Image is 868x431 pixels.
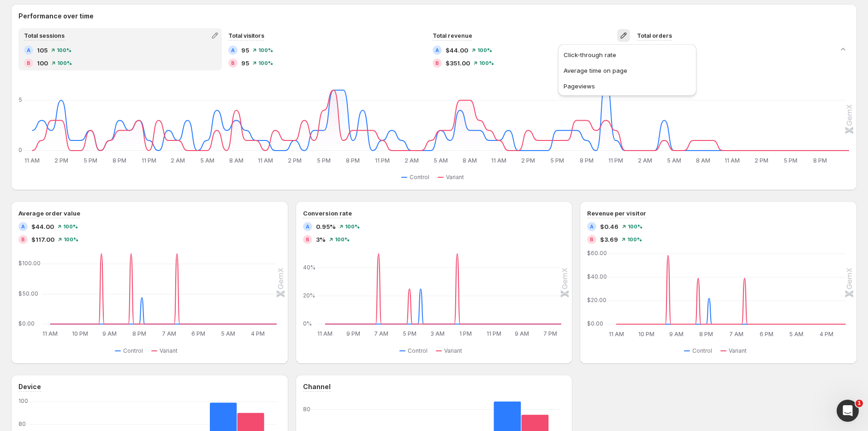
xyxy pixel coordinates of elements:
text: 2 AM [171,157,185,164]
span: $44.00 [31,222,54,231]
span: Control [123,347,143,355]
text: 7 AM [374,331,388,338]
h2: A [231,47,235,53]
text: 11 AM [492,157,507,164]
text: 5 AM [667,157,681,164]
span: 100 % [63,224,78,229]
button: Variant [438,172,468,183]
text: 11 PM [142,157,156,164]
text: 10 PM [638,331,654,338]
text: 2 PM [755,157,769,164]
h2: B [306,237,309,242]
text: 1 PM [459,331,472,338]
text: 5 PM [551,157,565,164]
text: 7 AM [729,331,743,338]
text: 20% [303,292,315,299]
text: $20.00 [587,297,606,303]
text: 0% [303,320,312,327]
text: 100 [18,397,28,404]
button: Click-through rate [561,47,694,62]
span: Average time on page [564,67,627,74]
text: 5 AM [221,331,236,338]
text: 6 PM [192,331,206,338]
h2: B [21,237,25,242]
text: 0 [18,146,22,153]
span: 1 [856,400,863,407]
text: $100.00 [18,260,41,267]
text: 5 PM [784,157,798,164]
button: Control [115,345,147,356]
text: $60.00 [587,250,607,256]
span: $117.00 [31,235,54,244]
text: 8 AM [463,157,477,164]
span: Control [692,347,712,355]
text: $50.00 [18,290,38,297]
span: Variant [160,347,178,355]
span: $3.69 [600,235,618,244]
button: Pageviews [561,78,694,93]
h2: B [590,237,594,242]
h2: A [21,224,25,229]
span: 100 % [335,237,350,242]
span: 95 [241,46,249,55]
span: 100 % [627,237,642,242]
text: 5 PM [83,157,97,164]
h3: Channel [303,382,331,391]
text: 5 PM [317,157,331,164]
text: 5 AM [434,157,448,164]
text: 11 AM [725,157,740,164]
text: 8 PM [113,157,126,164]
h2: A [27,47,30,53]
span: $351.00 [446,58,470,68]
span: Total orders [637,32,672,39]
text: 5 AM [790,331,804,338]
text: 8 PM [813,157,827,164]
span: Total visitors [228,32,264,39]
text: 8 AM [229,157,244,164]
span: 100 [37,58,48,68]
h2: A [435,47,439,53]
h2: B [435,60,439,66]
text: 11 AM [609,331,624,338]
span: 100 % [258,47,273,53]
button: Control [401,172,433,183]
span: 100 % [64,237,78,242]
text: 2 PM [521,157,535,164]
span: Variant [444,347,462,355]
text: 8 AM [696,157,710,164]
h3: Conversion rate [303,209,352,218]
text: 8 PM [346,157,360,164]
text: 40% [303,264,315,271]
button: Variant [436,345,466,356]
text: 7 PM [543,331,557,338]
text: 9 AM [102,331,117,338]
span: Pageviews [564,82,595,90]
span: Variant [446,174,464,181]
button: Average time on page [561,63,694,77]
h2: Performance over time [18,12,850,21]
button: Control [399,345,431,356]
h3: Revenue per visitor [587,209,646,218]
text: 11 PM [487,331,501,338]
text: 2 AM [638,157,652,164]
text: 11 AM [42,331,58,338]
text: 2 PM [54,157,68,164]
h2: B [27,60,30,66]
h2: A [590,224,594,229]
text: 5 PM [403,331,416,338]
text: 2 PM [288,157,302,164]
text: 4 PM [820,331,833,338]
text: 80 [303,406,310,413]
text: 9 AM [669,331,684,338]
text: 5 [18,96,22,103]
span: Total sessions [24,32,65,39]
text: 7 AM [162,331,176,338]
text: 8 PM [700,331,713,338]
span: 100 % [345,224,360,229]
span: 100 % [57,60,72,66]
text: 11 PM [608,157,623,164]
span: 100 % [479,60,494,66]
span: 100 % [57,47,71,53]
text: 11 PM [375,157,390,164]
span: Total revenue [433,32,472,39]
